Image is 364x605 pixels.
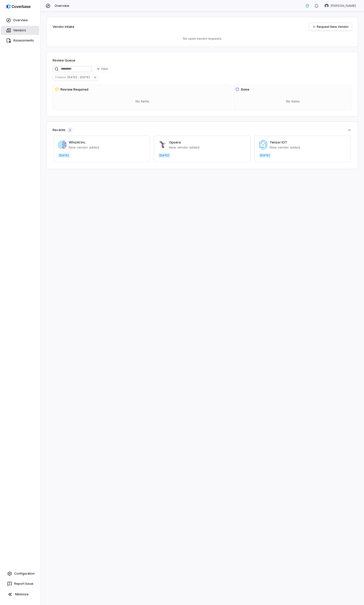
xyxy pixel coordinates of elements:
a: Request New Vendor [309,23,352,31]
button: Filter [94,66,110,72]
a: WhizAI Inc. [69,140,86,144]
h2: Vendor Intake [53,24,74,29]
button: Report Issue [2,579,38,588]
div: Recents [53,128,72,133]
h1: Review Queue [53,58,75,63]
a: Tensor IOT [270,140,287,144]
button: Minimize [2,589,38,599]
div: No items [55,95,230,108]
span: [DATE] - [DATE] [67,75,92,79]
span: Filter [101,67,108,71]
p: No open vendor requests [53,37,352,41]
h3: Done [241,87,249,92]
h3: Review Required [60,87,88,92]
a: Opsera [169,140,181,144]
span: Created : [53,75,67,79]
span: Overview [55,4,69,8]
a: Assessments [1,36,39,45]
span: 3 [67,128,72,133]
a: Vendors [1,26,39,35]
button: Jesse Nord avatar[PERSON_NAME] [322,2,359,10]
div: No items [235,95,351,108]
a: Overview [1,16,39,25]
button: Recents3 [53,128,352,133]
img: Jesse Nord avatar [325,4,329,8]
img: logo-D7KZi-bG.svg [7,4,31,9]
a: Configuration [2,569,38,578]
span: [PERSON_NAME] [331,4,356,8]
